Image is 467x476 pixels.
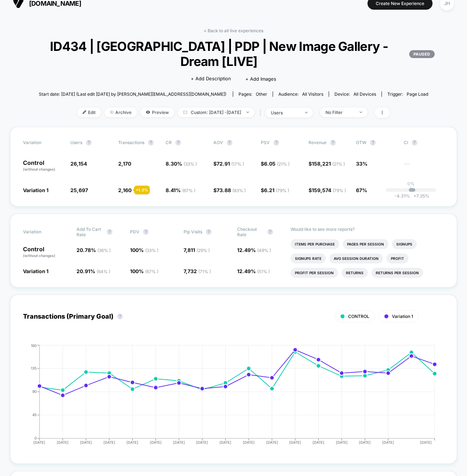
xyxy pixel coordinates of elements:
span: Variation 1 [23,187,48,193]
span: Plp Visits [184,229,202,234]
tspan: [DATE] [289,440,301,444]
li: Profit Per Session [291,268,338,278]
span: 25,697 [70,187,88,193]
span: ( 51 % ) [257,269,270,274]
p: Would like to see more reports? [291,227,444,232]
span: $ [213,161,244,167]
p: Control [23,160,63,172]
span: 6.21 [264,187,289,193]
span: ( 29 % ) [196,248,210,253]
span: CI [404,140,443,146]
tspan: [DATE] [336,440,348,444]
img: end [305,112,308,113]
span: 67% [356,187,367,193]
span: users [70,140,82,145]
span: Variation [23,140,63,146]
a: < Back to all live experiences [204,28,263,33]
span: $ [309,161,345,167]
div: TRANSACTIONS [16,343,437,451]
span: (without changes) [23,253,55,258]
tspan: [DATE] [80,440,92,444]
div: users [271,110,300,115]
tspan: [DATE] [313,440,324,444]
span: $ [261,161,290,167]
span: Revenue [309,140,327,145]
span: ( 79 % ) [333,188,346,193]
span: --- [404,162,444,172]
span: 2,170 [118,161,131,167]
span: 26,154 [70,161,87,167]
span: 20.78 % [77,247,111,253]
span: ( 67 % ) [145,269,158,274]
button: ? [107,229,112,235]
tspan: 180 [31,343,37,347]
tspan: [DATE] [57,440,69,444]
tspan: 135 [31,366,37,370]
tspan: [DATE] [420,440,432,444]
button: ? [206,229,212,235]
span: Edit [77,108,101,117]
button: ? [330,140,336,146]
span: 158,221 [312,161,345,167]
span: $ [213,187,246,193]
tspan: [DATE] [150,440,162,444]
li: Signups Rate [291,253,326,263]
span: 100 % [130,247,158,253]
span: ( 79 % ) [276,188,289,193]
img: calendar [183,110,187,114]
span: Variation 1 [23,268,48,274]
span: 72.91 [217,161,244,167]
span: -4.31 % [394,193,410,199]
span: PDV [130,229,139,234]
p: Control [23,246,69,258]
span: Variation [23,227,63,237]
li: Signups [392,239,417,249]
span: 12.49 % [237,268,270,274]
span: | [258,108,265,118]
li: Returns [342,268,368,278]
span: Preview [140,108,174,117]
tspan: 45 [32,413,37,417]
span: 33% [356,161,367,167]
span: ID434 | [GEOGRAPHIC_DATA] | PDP | New Image Gallery - Dream [LIVE] [32,39,435,69]
span: PSV [261,140,270,145]
span: Page Load [407,91,428,97]
tspan: [DATE] [266,440,278,444]
span: Device: [329,91,382,97]
span: 6.05 [264,161,290,167]
span: Add To Cart Rate [77,227,103,237]
li: Avg Session Duration [329,253,383,263]
span: ( 49 % ) [257,248,271,253]
span: 20.91 % [77,268,110,274]
tspan: [DATE] [173,440,185,444]
tspan: [DATE] [359,440,371,444]
button: ? [267,229,273,235]
span: (without changes) [23,167,55,171]
div: + 1.3 % [134,186,150,194]
span: CR [166,140,172,145]
button: ? [175,140,181,146]
button: ? [86,140,92,146]
div: Audience: [278,91,323,97]
span: all devices [353,91,376,97]
tspan: [DATE] [243,440,255,444]
tspan: [DATE] [382,440,394,444]
span: 8.30 % [166,161,197,167]
span: + Add Images [245,76,276,82]
img: end [360,111,362,113]
span: Archive [105,108,137,117]
span: 12.49 % [237,247,271,253]
li: Items Per Purchase [291,239,339,249]
span: Variation 1 [392,314,413,319]
button: ? [117,314,123,319]
span: ( 83 % ) [232,188,246,193]
tspan: 90 [32,389,37,394]
p: | [410,186,412,192]
span: 73.88 [217,187,246,193]
tspan: 0 [34,436,37,440]
button: ? [143,229,149,235]
span: other [256,91,267,97]
span: OTW [356,140,396,146]
button: ? [273,140,279,146]
button: ? [412,140,417,146]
